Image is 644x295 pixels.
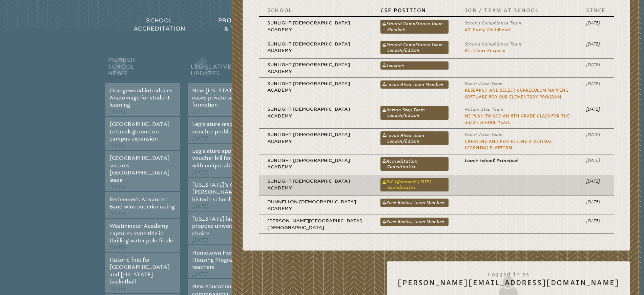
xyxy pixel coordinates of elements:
[465,107,503,112] span: Action Step Team
[380,157,449,171] a: Accreditation Coordinator
[586,199,606,205] p: [DATE]
[465,48,505,53] a: #1. Clear Purpose
[465,20,521,25] span: Strand Compliance Team
[465,27,510,32] a: #7. Early Childhood
[192,250,258,271] a: Hometown Heroes Housing Program open to teachers
[109,286,125,292] span: [DATE]
[465,132,503,137] span: Focus Area Team
[380,80,449,89] a: Focus Area Team Member
[109,184,125,190] span: [DATE]
[586,80,606,87] p: [DATE]
[380,20,449,33] a: Strand Compliance Team Member
[586,20,606,26] p: [DATE]
[192,237,208,243] span: [DATE]
[109,223,173,244] a: Westminster Academy captures state title in thrilling water polo finale
[586,7,606,14] p: Since
[218,17,317,32] span: Professional Development & Teacher Certification
[586,41,606,47] p: [DATE]
[465,41,521,47] span: Strand Compliance Team
[465,157,570,164] p: Lower school Principal
[380,218,449,226] a: Peer Review Team Member
[465,81,503,86] span: Focus Area Team
[267,199,364,212] p: Dunnellon [DEMOGRAPHIC_DATA] Academy
[465,7,570,14] p: Job / Team at School
[586,61,606,68] p: [DATE]
[267,106,364,119] p: Sunlight [DEMOGRAPHIC_DATA] Academy
[465,113,570,125] a: We plan to add an 8th grade class for the 23/24 school year.
[105,55,180,83] h2: Member School News
[380,7,449,14] p: CSF Position
[192,109,208,115] span: [DATE]
[586,178,606,184] p: [DATE]
[267,41,364,54] p: Sunlight [DEMOGRAPHIC_DATA] Academy
[192,148,255,169] a: Legislature approves voucher bill for students with unique abilities
[267,218,364,231] p: [PERSON_NAME][GEOGRAPHIC_DATA][DEMOGRAPHIC_DATA]
[465,139,553,150] a: Creating and Perfecting a Virtual Learning Platform
[192,87,248,108] a: New [US_STATE] law eases private school formation
[192,135,208,141] span: [DATE]
[109,257,170,285] a: Historic first for [GEOGRAPHIC_DATA] and [US_STATE] basketball
[192,169,208,175] span: [DATE]
[398,268,619,278] span: Logged in as
[380,106,449,119] a: Action Step Team Leader/Editor
[192,121,252,134] a: Legislature responds to voucher problems
[267,131,364,145] p: Sunlight [DEMOGRAPHIC_DATA] Academy
[267,80,364,94] p: Sunlight [DEMOGRAPHIC_DATA] Academy
[109,87,172,108] a: Orangewood introduces Anatomage for student learning
[380,199,449,207] a: Peer Review Team Member
[109,155,170,183] a: [GEOGRAPHIC_DATA] secures [GEOGRAPHIC_DATA] lease
[192,182,257,203] a: [US_STATE]’s Governor [PERSON_NAME] signs historic school choice bill
[380,178,449,191] a: PLC (formerly MIP) Coordinator
[188,55,263,83] h2: Legislative Updates
[586,131,606,138] p: [DATE]
[192,216,257,237] a: [US_STATE] lawmakers propose universal school choice
[109,109,125,115] span: [DATE]
[380,61,449,70] a: Teacher
[267,178,364,191] p: Sunlight [DEMOGRAPHIC_DATA] Academy
[586,218,606,224] p: [DATE]
[109,196,175,210] a: Redeemer’s Advanced Band wins superior rating
[109,121,170,142] a: [GEOGRAPHIC_DATA] to break ground on campus expansion
[109,244,125,250] span: [DATE]
[267,20,364,33] p: Sunlight [DEMOGRAPHIC_DATA] Academy
[109,211,125,217] span: [DATE]
[380,41,449,54] a: Strand Compliance Team Leader/Editor
[267,7,364,14] p: School
[586,106,606,112] p: [DATE]
[192,203,208,209] span: [DATE]
[267,61,364,75] p: Sunlight [DEMOGRAPHIC_DATA] Academy
[465,88,568,99] a: Research and select curriculum mapping software for our elementary program
[380,131,449,145] a: Focus Area Team Leader/Editor
[586,157,606,164] p: [DATE]
[267,157,364,170] p: Sunlight [DEMOGRAPHIC_DATA] Academy
[109,143,125,149] span: [DATE]
[133,17,185,32] span: School Accreditation
[192,271,208,277] span: [DATE]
